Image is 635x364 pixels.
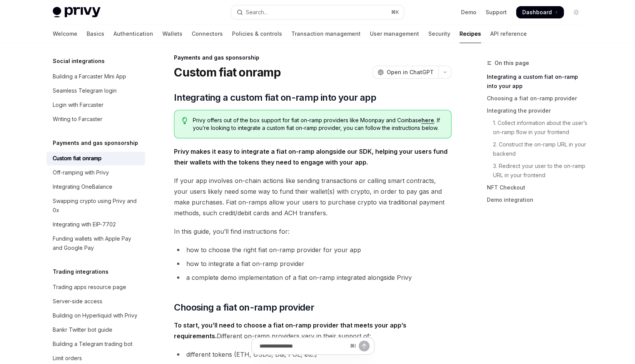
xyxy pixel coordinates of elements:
[53,138,138,148] h5: Payments and gas sponsorship
[495,58,529,68] span: On this page
[490,25,527,43] a: API reference
[47,84,145,98] a: Seamless Telegram login
[47,112,145,126] a: Writing to Farcaster
[246,8,267,17] div: Search...
[53,297,102,306] div: Server-side access
[192,25,223,43] a: Connectors
[487,105,588,117] a: Integrating the provider
[174,65,281,79] h1: Custom fiat onramp
[174,54,451,61] div: Payments and gas sponsorship
[47,280,145,294] a: Trading apps resource page
[47,194,145,217] a: Swapping crypto using Privy and 0x
[53,325,112,334] div: Bankr Twitter bot guide
[87,25,104,43] a: Basics
[47,166,145,180] a: Off-ramping with Privy
[487,117,588,138] a: 1. Collect information about the user’s on-ramp flow in your frontend
[232,25,282,43] a: Policies & controls
[516,6,564,18] a: Dashboard
[182,117,187,124] svg: Tip
[53,196,140,215] div: Swapping crypto using Privy and 0x
[47,98,145,112] a: Login with Farcaster
[47,309,145,322] a: Building on Hyperliquid with Privy
[359,341,369,351] button: Send message
[47,70,145,83] a: Building a Farcaster Mini App
[387,68,434,76] span: Open in ChatGPT
[53,100,104,110] div: Login with Farcaster
[487,181,588,194] a: NFT Checkout
[370,25,419,43] a: User management
[174,321,406,340] strong: To start, you’ll need to choose a fiat on-ramp provider that meets your app’s requirements.
[373,66,438,79] button: Open in ChatGPT
[391,9,399,15] span: ⌘ K
[47,232,145,255] a: Funding wallets with Apple Pay and Google Pay
[53,220,116,229] div: Integrating with EIP-7702
[174,175,451,218] span: If your app involves on-chain actions like sending transactions or calling smart contracts, your ...
[53,57,105,66] h5: Social integrations
[487,71,588,92] a: Integrating a custom fiat on-ramp into your app
[421,117,434,124] a: here
[487,92,588,105] a: Choosing a fiat on-ramp provider
[53,86,117,95] div: Seamless Telegram login
[174,301,314,314] span: Choosing a fiat on-ramp provider
[487,160,588,181] a: 3. Redirect your user to the on-ramp URL in your frontend
[487,138,588,160] a: 2. Construct the on-ramp URL in your backend
[53,339,132,349] div: Building a Telegram trading bot
[486,8,507,16] a: Support
[174,244,451,255] li: how to choose the right fiat on-ramp provider for your app
[231,5,404,19] button: Open search
[53,25,77,43] a: Welcome
[53,234,140,253] div: Funding wallets with Apple Pay and Google Pay
[53,154,102,163] div: Custom fiat onramp
[174,320,451,341] span: Different on-ramp providers vary in their support of:
[174,258,451,269] li: how to integrate a fiat on-ramp provider
[53,267,109,276] h5: Trading integrations
[53,354,82,363] div: Limit orders
[53,7,100,18] img: light logo
[47,180,145,194] a: Integrating OneBalance
[162,25,182,43] a: Wallets
[428,25,450,43] a: Security
[461,8,476,16] a: Demo
[174,148,448,166] strong: Privy makes it easy to integrate a fiat on-ramp alongside our SDK, helping your users fund their ...
[53,311,137,320] div: Building on Hyperliquid with Privy
[259,337,347,354] input: Ask a question...
[53,182,112,191] div: Integrating OneBalance
[53,72,126,81] div: Building a Farcaster Mini App
[522,8,552,16] span: Dashboard
[47,337,145,351] a: Building a Telegram trading bot
[53,283,126,292] div: Trading apps resource page
[570,6,582,18] button: Toggle dark mode
[487,194,588,206] a: Demo integration
[47,294,145,308] a: Server-side access
[174,91,376,104] span: Integrating a custom fiat on-ramp into your app
[47,323,145,337] a: Bankr Twitter bot guide
[460,25,481,43] a: Recipes
[174,272,451,283] li: a complete demo implementation of a fiat on-ramp integrated alongside Privy
[53,115,102,124] div: Writing to Farcaster
[47,151,145,165] a: Custom fiat onramp
[114,25,153,43] a: Authentication
[47,218,145,231] a: Integrating with EIP-7702
[174,226,451,237] span: In this guide, you’ll find instructions for:
[193,116,443,132] span: Privy offers out of the box support for fiat on-ramp providers like Moonpay and Coinbase . If you...
[53,168,109,177] div: Off-ramping with Privy
[291,25,361,43] a: Transaction management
